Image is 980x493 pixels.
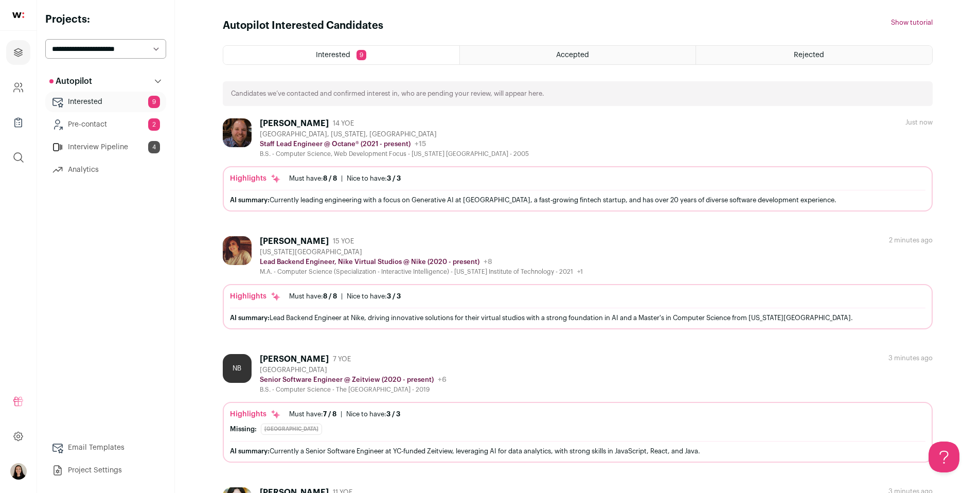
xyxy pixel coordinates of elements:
[260,258,479,266] p: Lead Backend Engineer, Nike Virtual Studios @ Nike (2020 - present)
[484,258,492,266] span: +8
[223,236,252,265] img: 968ebcd191c31fcc251e9b074ab82176cdd6a7221948dca70f87c3ec8ac8f204.jpg
[45,92,166,112] a: Interested9
[230,446,925,456] div: Currently a Senior Software Engineer at YC-funded Zeitview, leveraging AI for data analytics, wit...
[891,19,933,27] button: Show tutorial
[6,40,30,65] a: Projects
[45,437,166,458] a: Email Templates
[323,175,337,182] span: 8 / 8
[45,160,166,180] a: Analytics
[230,425,257,433] div: Missing:
[230,312,925,323] div: Lead Backend Engineer at Nike, driving innovative solutions for their virtual studios with a stro...
[223,118,933,212] a: [PERSON_NAME] 14 YOE [GEOGRAPHIC_DATA], [US_STATE], [GEOGRAPHIC_DATA] Staff Lead Engineer @ Octan...
[260,376,434,384] p: Senior Software Engineer @ Zeitview (2020 - present)
[794,51,824,59] span: Rejected
[905,118,933,127] div: Just now
[223,118,252,147] img: a63f7bdf740de18d57a9d48392195939c8f2e3e68e31b2d0d70a88db6f5f8b4d.jpg
[10,463,27,480] img: 14337076-medium_jpg
[223,354,933,463] a: NB [PERSON_NAME] 7 YOE [GEOGRAPHIC_DATA] Senior Software Engineer @ Zeitview (2020 - present) +6 ...
[45,71,166,92] button: Autopilot
[357,50,366,60] span: 9
[323,411,336,417] span: 7 / 8
[260,248,583,256] div: [US_STATE][GEOGRAPHIC_DATA]
[45,12,166,27] h2: Projects:
[556,51,589,59] span: Accepted
[45,137,166,157] a: Interview Pipeline4
[387,293,401,300] span: 3 / 3
[289,174,401,183] ul: |
[260,385,447,394] div: B.S. - Computer Science - The [GEOGRAPHIC_DATA] - 2019
[260,130,529,138] div: [GEOGRAPHIC_DATA], [US_STATE], [GEOGRAPHIC_DATA]
[230,314,270,321] span: AI summary:
[148,141,160,153] span: 4
[260,140,411,148] p: Staff Lead Engineer @ Octane® (2021 - present)
[223,19,383,33] h1: Autopilot Interested Candidates
[387,175,401,182] span: 3 / 3
[148,96,160,108] span: 9
[260,268,583,276] div: M.A. - Computer Science (Specialization - Interactive Intelligence) - [US_STATE] Institute of Tec...
[347,174,401,183] div: Nice to have:
[289,174,337,183] div: Must have:
[289,410,400,418] ul: |
[333,355,351,363] span: 7 YOE
[346,410,400,418] div: Nice to have:
[230,195,925,205] div: Currently leading engineering with a focus on Generative AI at [GEOGRAPHIC_DATA], a fast-growing ...
[696,46,932,64] a: Rejected
[230,448,270,454] span: AI summary:
[231,90,544,98] p: Candidates we’ve contacted and confirmed interest in, who are pending your review, will appear here.
[888,354,933,362] div: 3 minutes ago
[260,118,329,129] div: [PERSON_NAME]
[10,463,27,480] button: Open dropdown
[289,410,336,418] div: Must have:
[223,236,933,329] a: [PERSON_NAME] 15 YOE [US_STATE][GEOGRAPHIC_DATA] Lead Backend Engineer, Nike Virtual Studios @ Ni...
[49,75,92,87] p: Autopilot
[12,12,24,18] img: wellfound-shorthand-0d5821cbd27db2630d0214b213865d53afaa358527fdda9d0ea32b1df1b89c2c.svg
[316,51,350,59] span: Interested
[929,442,959,472] iframe: Help Scout Beacon - Open
[45,114,166,135] a: Pre-contact2
[6,110,30,135] a: Company Lists
[289,292,337,301] div: Must have:
[333,237,354,245] span: 15 YOE
[230,291,281,302] div: Highlights
[415,140,426,148] span: +15
[347,292,401,301] div: Nice to have:
[230,409,281,419] div: Highlights
[438,376,447,383] span: +6
[261,424,322,435] div: [GEOGRAPHIC_DATA]
[460,46,696,64] a: Accepted
[230,173,281,184] div: Highlights
[148,118,160,131] span: 2
[260,150,529,158] div: B.S. - Computer Science, Web Development Focus - [US_STATE] [GEOGRAPHIC_DATA] - 2005
[223,354,252,383] div: NB
[386,411,400,417] span: 3 / 3
[323,293,337,300] span: 8 / 8
[260,354,329,364] div: [PERSON_NAME]
[289,292,401,301] ul: |
[889,236,933,244] div: 2 minutes ago
[260,236,329,246] div: [PERSON_NAME]
[45,460,166,481] a: Project Settings
[230,197,270,203] span: AI summary:
[6,75,30,100] a: Company and ATS Settings
[260,366,447,374] div: [GEOGRAPHIC_DATA]
[577,269,583,275] span: +1
[333,119,354,128] span: 14 YOE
